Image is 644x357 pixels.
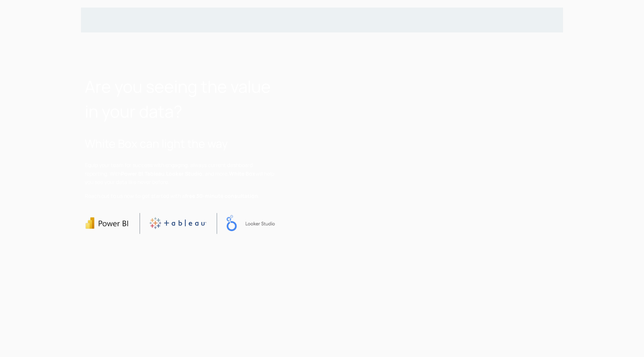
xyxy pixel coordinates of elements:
[85,74,275,124] h1: Are you seeing the value in your data?
[166,170,202,177] strong: Looker Studio
[185,192,258,199] strong: free 30-minute consultation
[121,170,143,177] strong: Power BI
[85,161,275,186] p: Equip your team for success with engaging, always current dashboard reporting. With , , , and mor...
[145,170,165,177] strong: Tableau
[229,170,255,177] strong: White Box
[85,135,275,152] h2: White Box can light the way
[85,192,275,200] p: Reach out to us now to get started with a .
